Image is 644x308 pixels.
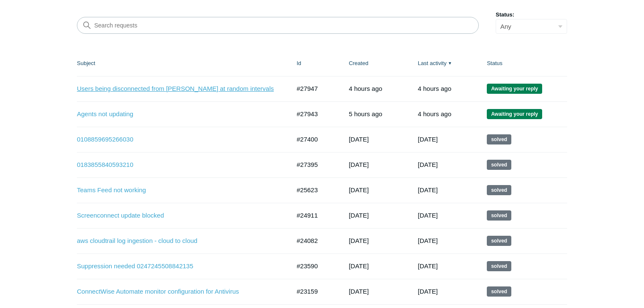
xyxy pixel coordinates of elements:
[77,51,288,76] th: Subject
[418,136,438,143] time: 08/22/2025, 17:02
[77,84,278,94] a: Users being disconnected from [PERSON_NAME] at random intervals
[349,85,382,92] time: 09/05/2025, 10:09
[487,84,542,94] span: We are waiting for you to respond
[349,212,368,219] time: 05/15/2025, 15:55
[418,186,438,194] time: 07/21/2025, 11:02
[487,134,511,144] span: This request has been solved
[487,286,511,297] span: This request has been solved
[288,101,340,127] td: #27943
[349,110,382,117] time: 09/05/2025, 09:37
[496,11,567,19] label: Status:
[288,203,340,228] td: #24911
[487,236,511,246] span: This request has been solved
[487,185,511,195] span: This request has been solved
[418,60,447,66] a: Last activity▼
[77,262,278,271] a: Suppression needed 0247245508842135
[487,261,511,271] span: This request has been solved
[418,262,438,270] time: 04/06/2025, 15:02
[349,161,368,168] time: 08/13/2025, 11:01
[288,279,340,304] td: #23159
[478,51,567,76] th: Status
[288,228,340,253] td: #24082
[418,237,438,244] time: 05/04/2025, 16:02
[288,127,340,152] td: #27400
[448,60,452,66] span: ▼
[349,237,368,244] time: 04/07/2025, 13:42
[77,211,278,221] a: Screenconnect update blocked
[77,287,278,297] a: ConnectWise Automate monitor configuration for Antivirus
[77,109,278,119] a: Agents not updating
[487,210,511,221] span: This request has been solved
[349,136,368,143] time: 08/13/2025, 11:42
[349,60,368,66] a: Created
[288,152,340,177] td: #27395
[288,253,340,279] td: #23590
[487,109,542,119] span: We are waiting for you to respond
[288,177,340,203] td: #25623
[77,160,278,170] a: 0183855840593210
[77,17,479,34] input: Search requests
[418,85,451,92] time: 09/05/2025, 10:47
[349,186,368,194] time: 06/23/2025, 11:41
[418,288,438,295] time: 03/18/2025, 19:02
[349,262,368,270] time: 03/14/2025, 10:39
[77,135,278,144] a: 0108859695266030
[487,160,511,170] span: This request has been solved
[77,185,278,195] a: Teams Feed not working
[418,110,451,117] time: 09/05/2025, 10:34
[418,161,438,168] time: 08/22/2025, 17:02
[418,212,438,219] time: 06/05/2025, 16:02
[349,288,368,295] time: 02/24/2025, 10:02
[288,51,340,76] th: Id
[77,236,278,246] a: aws cloudtrail log ingestion - cloud to cloud
[288,76,340,101] td: #27947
